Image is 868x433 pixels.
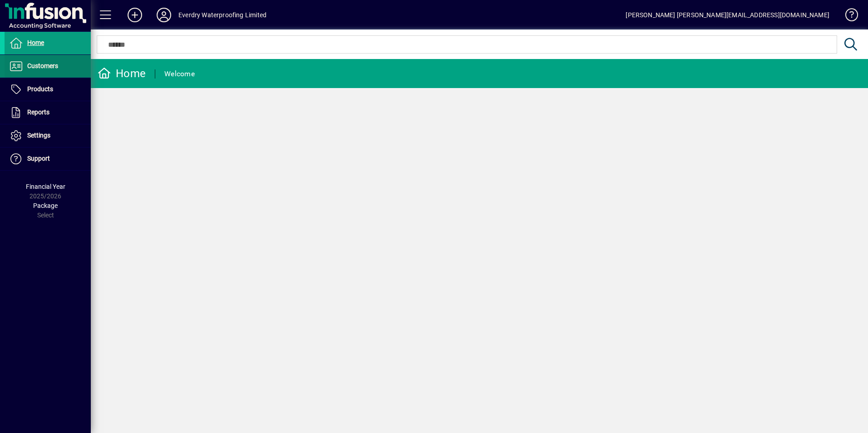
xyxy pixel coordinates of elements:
[5,148,91,170] a: Support
[120,7,149,23] button: Add
[5,78,91,101] a: Products
[27,155,50,162] span: Support
[98,66,146,81] div: Home
[27,108,49,116] span: Reports
[5,101,91,124] a: Reports
[178,8,266,22] div: Everdry Waterproofing Limited
[626,8,829,22] div: [PERSON_NAME] [PERSON_NAME][EMAIL_ADDRESS][DOMAIN_NAME]
[164,67,195,81] div: Welcome
[33,202,58,209] span: Package
[26,183,65,190] span: Financial Year
[5,55,91,78] a: Customers
[5,124,91,147] a: Settings
[149,7,178,23] button: Profile
[27,132,50,139] span: Settings
[27,85,53,93] span: Products
[27,39,44,46] span: Home
[838,2,857,31] a: Knowledge Base
[27,62,58,69] span: Customers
